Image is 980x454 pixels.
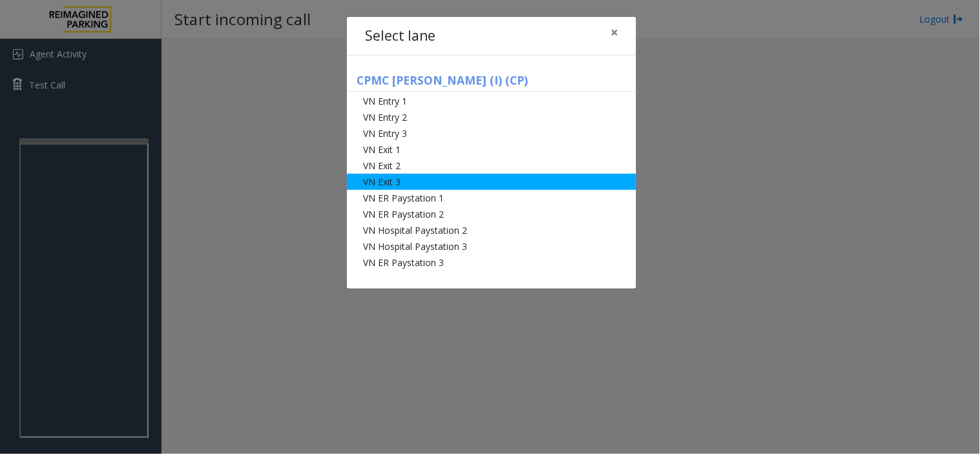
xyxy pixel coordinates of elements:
h5: CPMC [PERSON_NAME] (I) (CP) [347,74,636,92]
li: VN Exit 1 [347,141,636,158]
li: VN Entry 2 [347,109,636,125]
li: VN Entry 3 [347,125,636,141]
li: VN ER Paystation 1 [347,190,636,206]
li: VN Entry 1 [347,93,636,109]
button: Close [601,17,627,48]
li: VN ER Paystation 3 [347,254,636,271]
span: × [610,23,618,41]
li: VN Hospital Paystation 3 [347,238,636,254]
li: VN Exit 3 [347,174,636,190]
li: VN Exit 2 [347,158,636,174]
h4: Select lane [365,26,435,46]
li: VN ER Paystation 2 [347,206,636,222]
li: VN Hospital Paystation 2 [347,222,636,238]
